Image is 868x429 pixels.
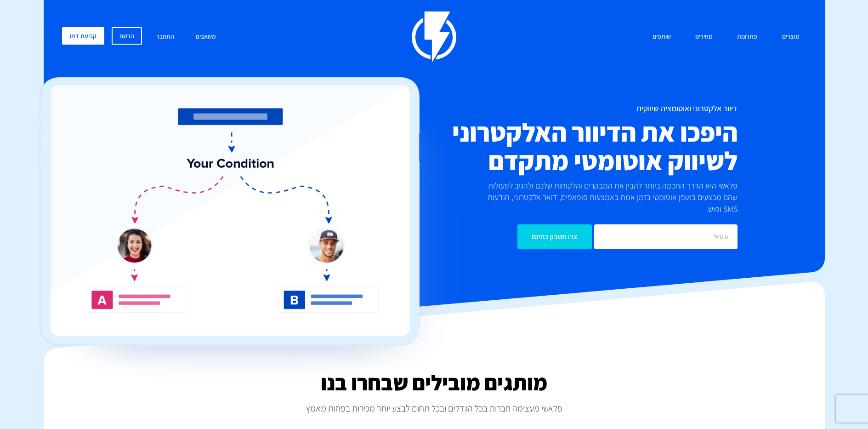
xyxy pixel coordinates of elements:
[379,118,738,175] h2: היפכו את הדיוור האלקטרוני לשיווק אוטומטי מתקדם
[62,27,104,45] a: קביעת דמו
[688,27,720,47] a: מחירים
[730,27,764,47] a: פתרונות
[775,27,806,47] a: מוצרים
[379,104,738,113] h1: דיוור אלקטרוני ואוטומציה שיווקית
[112,27,142,45] a: הרשם
[44,371,825,395] h2: מותגים מובילים שבחרו בנו
[189,27,223,47] a: משאבים
[149,27,181,47] a: התחבר
[517,224,592,249] input: צרו חשבון בחינם
[646,27,678,47] a: שותפים
[44,402,825,415] p: פלאשי מעצימה חברות בכל הגדלים ובכל תחום לבצע יותר מכירות בפחות מאמץ
[472,180,738,215] p: פלאשי היא הדרך החכמה ביותר להבין את המבקרים והלקוחות שלכם ולהגיב לפעולות שהם מבצעים באופן אוטומטי...
[594,224,738,249] input: אימייל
